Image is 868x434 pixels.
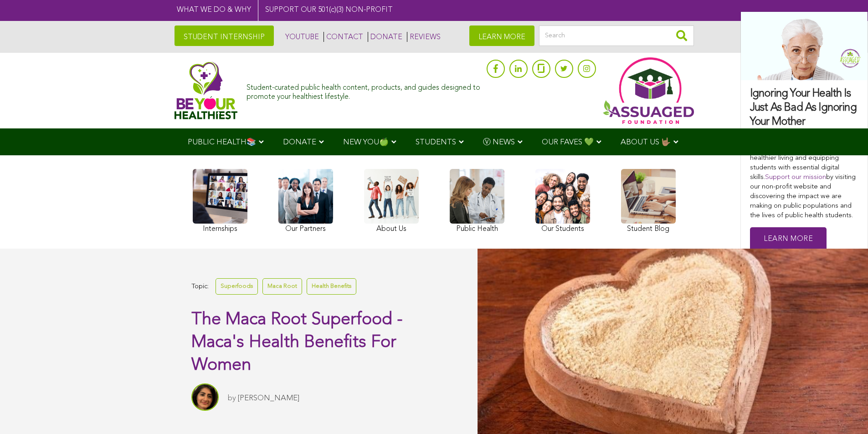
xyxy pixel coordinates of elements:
[283,32,319,42] a: YOUTUBE
[407,32,441,42] a: REVIEWS
[191,311,403,374] span: The Maca Root Superfood - Maca's Health Benefits For Women
[216,278,258,294] a: Superfoods
[283,138,316,146] span: DONATE
[262,278,302,294] a: Maca Root
[324,32,363,42] a: CONTACT
[538,64,544,73] img: glassdoor
[603,57,694,124] img: Assuaged App
[469,26,534,46] a: LEARN MORE
[822,390,868,434] iframe: Chat Widget
[539,26,694,46] input: Search
[238,394,299,402] a: [PERSON_NAME]
[307,278,356,294] a: Health Benefits
[368,32,402,42] a: DONATE
[175,61,238,119] img: Assuaged
[191,383,219,411] img: Sitara Darvish
[542,138,594,146] span: OUR FAVES 💚
[343,138,389,146] span: NEW YOU🍏
[228,394,236,402] span: by
[175,128,694,155] div: Navigation Menu
[175,26,274,46] a: STUDENT INTERNSHIP
[191,281,209,293] span: Topic:
[247,79,482,101] div: Student-curated public health content, products, and guides designed to promote your healthiest l...
[416,138,456,146] span: STUDENTS
[621,138,671,146] span: ABOUT US 🤟🏽
[483,138,515,146] span: Ⓥ NEWS
[750,227,827,251] a: Learn More
[188,138,256,146] span: PUBLIC HEALTH📚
